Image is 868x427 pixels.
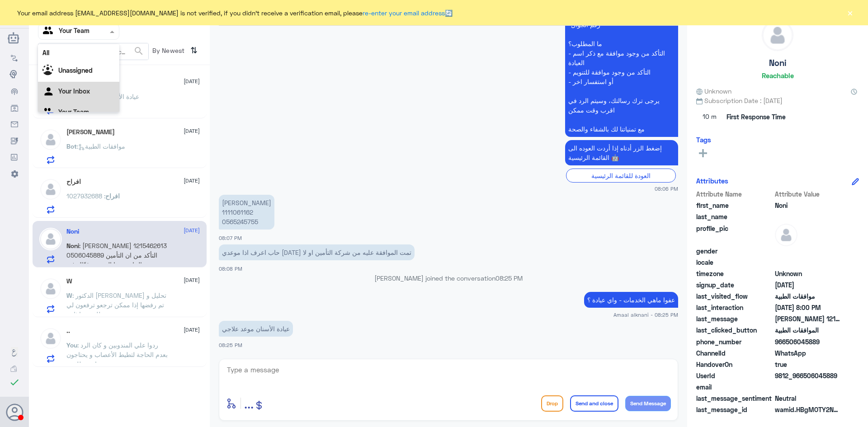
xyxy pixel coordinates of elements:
[762,71,794,80] h6: Reachable
[696,109,723,125] span: 10 m
[184,326,200,334] span: [DATE]
[133,44,144,59] button: search
[6,404,23,421] button: Avatar
[219,321,293,337] p: 20/8/2025, 8:25 PM
[39,277,62,300] img: defaultAdmin.png
[775,405,840,414] span: wamid.HBgMOTY2NTA2MDQ1ODg5FQIAEhgUM0FCRTI2NkJDODlGRjA5ODcxRjMA
[42,106,56,120] img: yourTeam.svg
[775,269,840,278] span: Unknown
[9,377,20,388] i: check
[66,192,105,200] span: : 1027932688
[42,65,56,78] img: Unassigned.svg
[363,9,445,17] a: re-enter your email address
[17,8,453,18] span: Your email address [EMAIL_ADDRESS][DOMAIN_NAME] is not verified, if you didn't receive a verifica...
[696,212,773,221] span: last_name
[696,405,773,414] span: last_message_id
[625,396,671,411] button: Send Message
[219,342,242,348] span: 08:25 PM
[42,85,56,99] img: yourInbox.svg
[66,341,168,368] span: : ردوا علي المندوبين و كان الرد بعدم الحاجة لتطيط الأعصاب و يحتاجون اشعة للقدم
[696,337,773,347] span: phone_number
[219,266,242,272] span: 08:08 PM
[39,128,62,151] img: defaultAdmin.png
[696,291,773,301] span: last_visited_flow
[133,46,144,56] span: search
[219,235,242,241] span: 08:07 PM
[775,314,840,324] span: فيصل محمد الحارثي 1215462613 0506045889 التأكد من ان التأمين الخاص بهذا المريض فعّال في مستشفى دل...
[696,136,711,144] h6: Tags
[696,314,773,324] span: last_message
[66,242,167,297] span: : [PERSON_NAME] 1215462613 0506045889 التأكد من ان التأمين الخاص بهذا المريض فعّال في مستشفى دله ...
[775,201,840,210] span: Noni
[775,189,840,199] span: Attribute Value
[42,49,49,56] b: All
[762,20,793,51] img: defaultAdmin.png
[726,112,786,122] span: First Response Time
[696,360,773,369] span: HandoverOn
[655,185,678,192] span: 08:06 PM
[190,43,198,58] i: ⇅
[39,228,62,250] img: defaultAdmin.png
[219,195,274,230] p: 20/8/2025, 8:07 PM
[66,341,77,349] span: You
[58,66,93,74] b: Unassigned
[149,43,187,61] span: By Newest
[775,382,840,392] span: null
[66,128,115,136] h5: سعيد القحطاني
[775,246,840,256] span: null
[696,224,773,244] span: profile_pic
[775,337,840,347] span: 966506045889
[58,87,90,95] b: Your Inbox
[775,280,840,290] span: 2025-08-20T16:58:38.092Z
[775,348,840,358] span: 2
[570,395,618,412] button: Send and close
[66,277,72,285] h5: W
[66,291,166,318] span: : الدكتور [PERSON_NAME] تحليل و تم رفضها إذا ممكن ترجعو ترفعون لي طلب مرا ثانيه
[696,189,773,199] span: Attribute Name
[244,393,254,413] button: ...
[769,58,786,68] h5: Noni
[775,258,840,267] span: null
[775,371,840,380] span: 9812_966506045889
[39,327,62,350] img: defaultAdmin.png
[696,371,773,380] span: UserId
[184,226,200,235] span: [DATE]
[66,291,72,299] span: W
[219,244,415,260] p: 20/8/2025, 8:08 PM
[613,311,678,319] span: Amaal alknani - 08:25 PM
[696,280,773,290] span: signup_date
[775,303,840,312] span: 2025-08-20T17:00:33.645Z
[845,8,854,17] button: ×
[775,291,840,301] span: موافقات الطبية
[696,246,773,256] span: gender
[696,258,773,267] span: locale
[775,394,840,403] span: 0
[184,77,200,85] span: [DATE]
[184,127,200,135] span: [DATE]
[38,43,148,60] input: Search by Name, Local etc…
[775,360,840,369] span: true
[58,108,89,116] b: Your Team
[184,276,200,284] span: [DATE]
[184,177,200,185] span: [DATE]
[66,327,70,335] h5: ..
[584,292,678,308] p: 20/8/2025, 8:25 PM
[495,274,523,282] span: 08:25 PM
[775,224,797,246] img: defaultAdmin.png
[696,96,859,105] span: Subscription Date : [DATE]
[696,394,773,403] span: last_message_sentiment
[39,178,62,201] img: defaultAdmin.png
[696,177,728,185] h6: Attributes
[696,201,773,210] span: first_name
[696,348,773,358] span: ChannelId
[105,192,120,200] span: افراح
[77,142,125,150] span: : موافقات الطبية
[66,242,79,249] span: Noni
[66,228,79,235] h5: Noni
[566,169,676,183] div: العودة للقائمة الرئيسية
[775,325,840,335] span: الموافقات الطبية
[696,382,773,392] span: email
[219,273,678,283] p: [PERSON_NAME] joined the conversation
[696,325,773,335] span: last_clicked_button
[244,395,254,411] span: ...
